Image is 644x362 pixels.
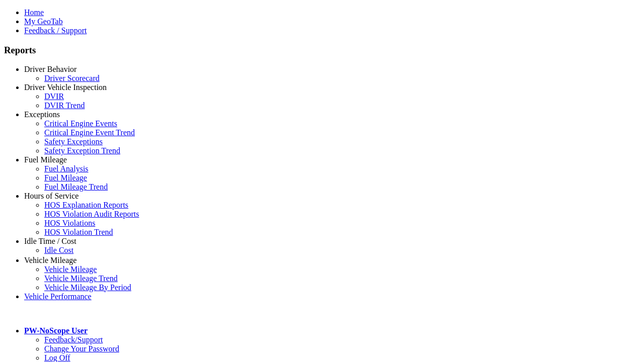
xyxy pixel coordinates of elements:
a: Fuel Mileage [24,155,67,164]
a: Fuel Mileage [44,173,87,182]
a: Idle Cost [44,246,73,254]
a: Idle Time / Cost [24,237,76,245]
a: Driver Behavior [24,65,76,73]
a: Fuel Mileage Trend [44,183,108,191]
a: Change Your Password [44,344,119,353]
a: Feedback/Support [44,335,103,344]
a: Vehicle Mileage By Period [44,283,131,292]
a: DVIR [44,92,64,101]
a: My GeoTab [24,17,63,26]
a: DVIR Trend [44,101,85,110]
a: PW-NoScope User [24,326,88,335]
a: Vehicle Mileage Trend [44,274,118,283]
a: HOS Violations [44,219,95,227]
a: Vehicle Performance [24,292,92,301]
a: Home [24,8,44,17]
a: Safety Exception Trend [44,146,120,155]
a: Exceptions [24,110,60,119]
a: Driver Scorecard [44,74,100,82]
a: Critical Engine Event Trend [44,128,135,137]
a: Critical Engine Events [44,119,117,128]
a: Vehicle Mileage [24,256,76,264]
a: Driver Vehicle Inspection [24,83,107,92]
a: Fuel Analysis [44,164,89,173]
a: Log Off [44,353,70,362]
a: Safety Exceptions [44,137,103,146]
a: Idle Cost Trend [44,255,95,263]
h3: Reports [4,45,640,56]
a: Hours of Service [24,192,78,200]
a: HOS Explanation Reports [44,201,128,209]
a: Vehicle Mileage [44,265,97,274]
a: HOS Violation Audit Reports [44,210,139,218]
a: HOS Violation Trend [44,228,113,236]
a: Feedback / Support [24,26,87,35]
